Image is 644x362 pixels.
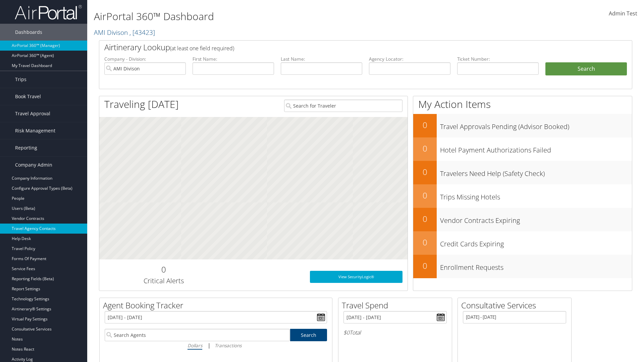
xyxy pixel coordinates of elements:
[104,42,583,53] h2: Airtinerary Lookup
[284,100,402,112] input: Search for Traveler
[105,329,290,341] input: Search Agents
[290,329,327,341] a: Search
[609,10,637,17] span: Admin Test
[343,329,350,336] span: $0
[15,88,41,105] span: Book Travel
[15,122,55,139] span: Risk Management
[413,231,632,255] a: 0Credit Cards Expiring
[440,236,632,249] h3: Credit Cards Expiring
[342,300,452,311] h2: Travel Spend
[103,300,332,311] h2: Agent Booking Tracker
[187,342,202,349] i: Dollars
[440,189,632,202] h3: Trips Missing Hotels
[461,300,571,311] h2: Consultative Services
[440,119,632,131] h3: Travel Approvals Pending (Advisor Booked)
[440,213,632,225] h3: Vendor Contracts Expiring
[369,56,450,62] label: Agency Locator:
[15,4,82,20] img: airportal-logo.png
[15,24,42,41] span: Dashboards
[413,119,437,131] h2: 0
[310,271,402,283] a: View SecurityLogic®
[15,157,52,173] span: Company Admin
[457,56,539,62] label: Ticket Number:
[545,62,627,76] button: Search
[413,255,632,278] a: 0Enrollment Requests
[15,139,37,156] span: Reporting
[413,161,632,184] a: 0Travelers Need Help (Safety Check)
[193,56,274,62] label: First Name:
[413,208,632,231] a: 0Vendor Contracts Expiring
[413,143,437,154] h2: 0
[413,97,632,111] h1: My Action Items
[413,184,632,208] a: 0Trips Missing Hotels
[343,329,447,336] h6: Total
[440,259,632,272] h3: Enrollment Requests
[413,213,437,225] h2: 0
[94,28,155,37] a: AMI Divison
[104,276,223,286] h3: Critical Alerts
[15,105,50,122] span: Travel Approval
[104,56,186,62] label: Company - Division:
[15,71,26,88] span: Trips
[440,142,632,155] h3: Hotel Payment Authorizations Failed
[413,237,437,248] h2: 0
[413,190,437,201] h2: 0
[129,28,155,37] span: , [ 43423 ]
[215,342,241,349] i: Transactions
[413,137,632,161] a: 0Hotel Payment Authorizations Failed
[105,341,327,350] div: |
[413,166,437,178] h2: 0
[170,45,234,52] span: (at least one field required)
[440,166,632,178] h3: Travelers Need Help (Safety Check)
[94,9,456,23] h1: AirPortal 360™ Dashboard
[104,97,179,111] h1: Traveling [DATE]
[281,56,362,62] label: Last Name:
[609,3,637,24] a: Admin Test
[413,260,437,271] h2: 0
[413,114,632,137] a: 0Travel Approvals Pending (Advisor Booked)
[104,264,223,275] h2: 0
